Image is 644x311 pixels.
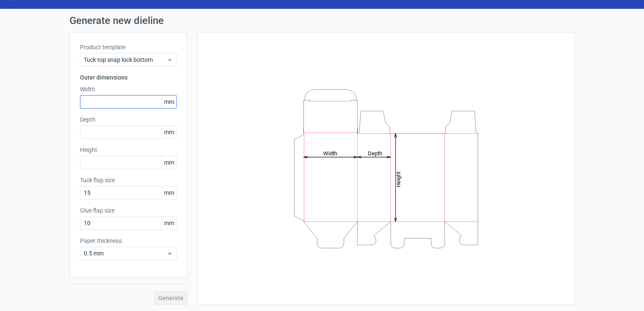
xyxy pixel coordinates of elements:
[80,115,177,124] label: Depth
[80,43,177,51] label: Product template
[162,126,176,138] span: mm
[80,73,177,82] h3: Outer dimensions
[323,150,337,156] tspan: Width
[80,206,177,215] label: Glue flap size
[162,96,176,108] span: mm
[162,186,176,199] span: mm
[84,56,167,64] span: Tuck top snap lock bottom
[367,150,382,156] tspan: Depth
[80,146,177,154] label: Height
[395,171,402,187] tspan: Height
[80,85,177,93] label: Width
[162,156,176,169] span: mm
[162,217,176,229] span: mm
[80,176,177,184] label: Tuck flap size
[69,16,575,26] h1: Generate new dieline
[84,249,167,258] span: 0.5 mm
[80,237,177,245] label: Paper thickness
